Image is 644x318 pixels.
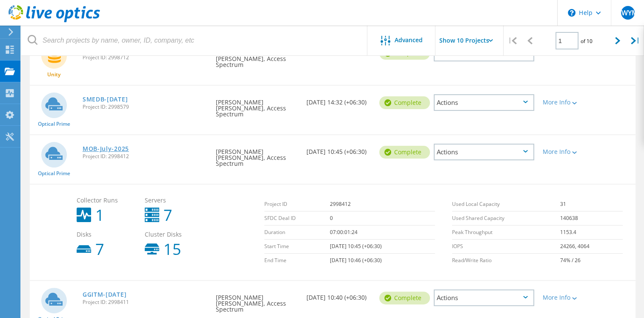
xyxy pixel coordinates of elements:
[77,231,136,237] span: Disks
[330,254,435,268] td: [DATE] 10:46 (+06:30)
[330,240,435,254] td: [DATE] 10:45 (+06:30)
[9,18,100,24] a: Live Optics Dashboard
[560,240,623,254] td: 24266, 4064
[302,86,375,114] div: [DATE] 14:32 (+06:30)
[452,211,560,225] td: Used Shared Capacity
[145,231,204,237] span: Cluster Disks
[83,300,207,305] span: Project ID: 2998411
[568,9,575,17] svg: \n
[560,197,623,211] td: 31
[560,225,623,240] td: 1153.4
[264,225,330,240] td: Duration
[264,211,330,225] td: SFDC Deal ID
[212,135,302,175] div: [PERSON_NAME] [PERSON_NAME], Access Spectrum
[83,154,207,159] span: Project ID: 2998412
[452,197,560,211] td: Used Local Capacity
[560,254,623,268] td: 74% / 26
[163,242,181,257] b: 15
[21,26,368,55] input: Search projects by name, owner, ID, company, etc
[95,208,104,223] b: 1
[434,289,534,306] div: Actions
[434,94,534,111] div: Actions
[77,197,136,203] span: Collector Runs
[627,26,644,56] div: |
[395,37,423,43] span: Advanced
[83,96,128,102] a: SMEDB-[DATE]
[452,254,560,268] td: Read/Write Ratio
[38,121,70,127] span: Optical Prime
[302,135,375,163] div: [DATE] 10:45 (+06:30)
[38,171,70,176] span: Optical Prime
[264,240,330,254] td: Start Time
[617,9,638,16] span: SWYM
[83,104,207,110] span: Project ID: 2998579
[330,225,435,240] td: 07:00:01:24
[330,197,435,211] td: 2998412
[504,26,521,56] div: |
[95,242,104,257] b: 7
[264,197,330,211] td: Project ID
[163,208,172,223] b: 7
[434,144,534,160] div: Actions
[560,211,623,225] td: 140638
[543,295,583,301] div: More Info
[212,86,302,126] div: [PERSON_NAME] [PERSON_NAME], Access Spectrum
[83,292,126,298] a: GGITM-[DATE]
[543,99,583,105] div: More Info
[330,211,435,225] td: 0
[379,96,430,109] div: Complete
[452,240,560,254] td: IOPS
[379,292,430,304] div: Complete
[264,254,330,268] td: End Time
[83,55,207,60] span: Project ID: 2998712
[581,38,592,45] span: of 10
[543,149,583,155] div: More Info
[83,146,129,152] a: MOB-July-2025
[379,146,430,159] div: Complete
[452,225,560,240] td: Peak Throughput
[302,281,375,309] div: [DATE] 10:40 (+06:30)
[47,72,60,77] span: Unity
[145,197,204,203] span: Servers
